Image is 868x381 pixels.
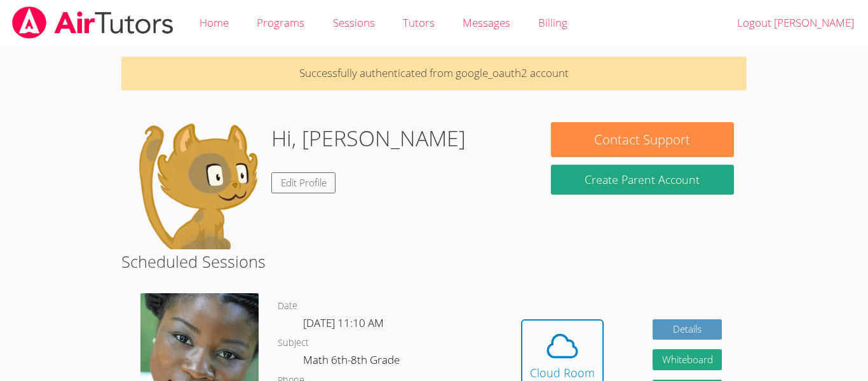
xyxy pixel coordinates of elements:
[278,335,309,351] dt: Subject
[271,122,466,155] h1: Hi, [PERSON_NAME]
[134,122,261,249] img: default.png
[121,249,747,274] h2: Scheduled Sessions
[121,57,747,90] p: Successfully authenticated from google_oauth2 account
[551,122,734,157] button: Contact Support
[278,298,297,314] dt: Date
[303,315,384,330] span: [DATE] 11:10 AM
[653,349,722,370] button: Whiteboard
[11,6,175,39] img: airtutors_banner-c4298cdbf04f3fff15de1276eac7730deb9818008684d7c2e4769d2f7ddbe033.png
[551,165,734,195] button: Create Parent Account
[303,351,402,373] dd: Math 6th-8th Grade
[653,319,722,340] a: Details
[271,172,336,193] a: Edit Profile
[463,15,510,30] span: Messages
